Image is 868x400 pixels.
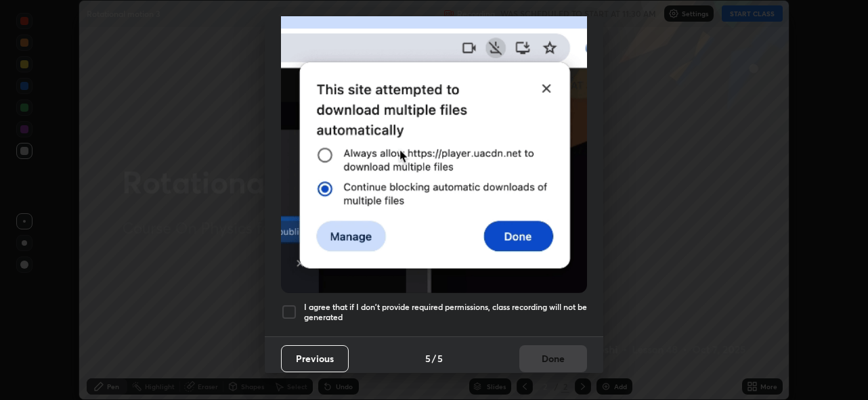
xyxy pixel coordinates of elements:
h4: 5 [437,351,443,365]
h4: / [432,351,436,365]
h4: 5 [425,351,431,365]
button: Previous [281,345,349,372]
h5: I agree that if I don't provide required permissions, class recording will not be generated [304,302,587,323]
